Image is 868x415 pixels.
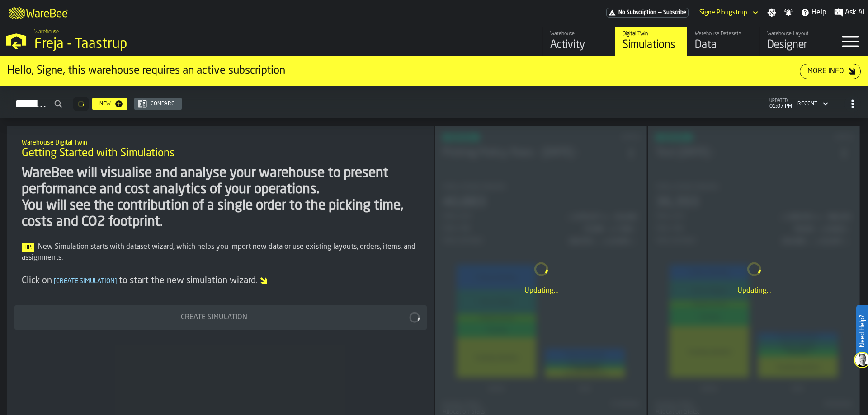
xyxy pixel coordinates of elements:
label: button-toggle-Settings [764,8,780,17]
a: link-to-/wh/i/36c4991f-68ef-4ca7-ab45-a2252c911eea/designer [759,27,832,56]
div: Warehouse Layout [767,31,825,37]
label: button-toggle-Menu [832,27,868,56]
div: Digital Twin [623,31,680,37]
span: updated: [769,98,792,103]
div: New Simulation starts with dataset wizard, which helps you import new data or use existing layout... [22,242,420,263]
div: Click on to start the new simulation wizard. [22,275,420,287]
a: link-to-/wh/i/36c4991f-68ef-4ca7-ab45-a2252c911eea/simulations [615,27,687,56]
div: Compare [147,101,178,107]
button: button-New [92,98,127,110]
span: ] [115,278,117,284]
button: button-More Info [800,64,861,79]
div: Updating... [443,285,639,296]
div: Simulations [623,38,680,52]
span: 01:07 PM [769,103,792,110]
span: Ask AI [845,7,864,18]
span: No Subscription [618,9,656,16]
span: — [658,9,661,16]
span: Subscribe [663,9,686,16]
span: Warehouse [34,29,59,35]
button: button-Create Simulation [14,305,427,330]
span: Create Simulation [52,278,119,284]
button: button-Compare [134,98,182,110]
div: ButtonLoadMore-Loading...-Prev-First-Last [70,97,92,111]
div: Hello, Signe, this warehouse requires an active subscription [7,64,800,78]
span: Help [811,7,826,18]
div: Warehouse Datasets [695,31,752,37]
div: Updating... [656,285,852,296]
a: link-to-/wh/i/36c4991f-68ef-4ca7-ab45-a2252c911eea/pricing/ [606,8,689,18]
label: button-toggle-Ask AI [830,7,868,18]
a: link-to-/wh/i/36c4991f-68ef-4ca7-ab45-a2252c911eea/data [687,27,759,56]
label: button-toggle-Help [797,7,830,18]
span: Getting Started with Simulations [22,146,175,161]
div: Designer [767,38,825,52]
div: Data [695,38,752,52]
div: Menu Subscription [606,8,689,18]
div: DropdownMenuValue-Signe Plougstrup [696,7,760,18]
span: Tip: [22,243,34,252]
a: link-to-/wh/i/36c4991f-68ef-4ca7-ab45-a2252c911eea/feed/ [542,27,615,56]
div: Create Simulation [20,312,408,323]
div: DropdownMenuValue-Signe Plougstrup [699,9,747,16]
div: WareBee will visualise and analyse your warehouse to present performance and cost analytics of yo... [22,165,420,230]
div: title-Getting Started with Simulations [14,133,427,165]
label: Need Help? [857,306,867,356]
h2: Sub Title [22,137,420,146]
div: DropdownMenuValue-4 [797,101,817,107]
label: button-toggle-Notifications [780,8,797,17]
span: [ [54,278,56,284]
div: New [96,101,114,107]
div: Freja - Taastrup [34,36,278,52]
div: Activity [550,38,608,52]
div: Warehouse [550,31,608,37]
div: More Info [804,66,848,77]
div: DropdownMenuValue-4 [794,98,830,109]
